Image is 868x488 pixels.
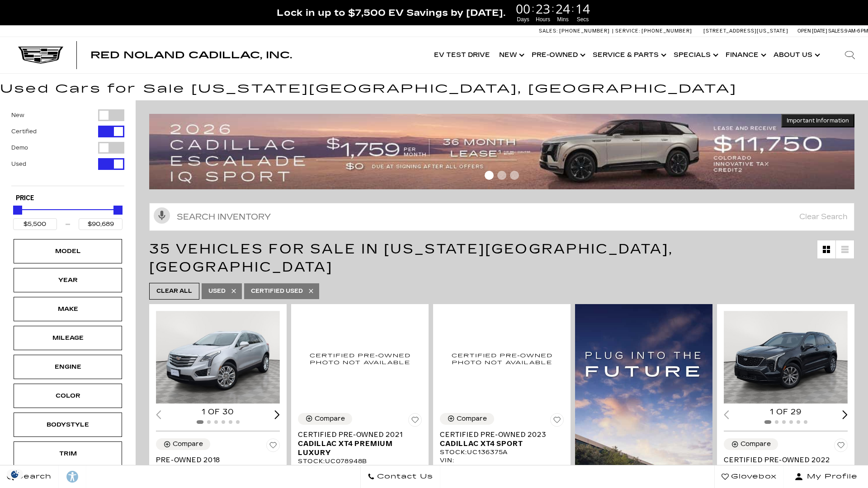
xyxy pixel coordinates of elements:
img: 2022 Cadillac XT4 Sport 1 [724,311,848,404]
span: Certified Pre-Owned 2022 [724,455,841,465]
button: Compare Vehicle [156,438,210,450]
div: 1 of 29 [724,407,848,417]
a: Contact Us [360,465,440,488]
div: Stock : UC078948B [298,457,422,465]
div: Minimum Price [13,206,22,215]
span: : [552,2,554,15]
div: BodystyleBodystyle [14,413,122,437]
section: Click to Open Cookie Consent Modal [5,469,25,479]
div: 1 / 2 [156,311,280,404]
div: Bodystyle [45,420,90,430]
img: Cadillac Dark Logo with Cadillac White Text [18,47,63,64]
a: New [495,37,527,73]
a: Specials [669,37,721,73]
img: 2509-September-FOM-Escalade-IQ-Lease9 [149,114,854,189]
span: Open [DATE] [797,28,827,34]
div: EngineEngine [14,355,122,379]
span: Service: [615,28,640,34]
img: Opt-Out Icon [5,469,25,479]
svg: Click to toggle on voice search [154,207,170,224]
a: Certified Pre-Owned 2021Cadillac XT4 Premium Luxury [298,430,422,457]
div: ModelModel [14,239,122,263]
button: Compare Vehicle [298,413,352,425]
label: Certified [11,127,37,136]
div: YearYear [14,268,122,292]
span: Pre-Owned 2018 [156,455,273,465]
span: Certified Pre-Owned 2023 [440,430,557,439]
div: Color [45,391,90,401]
a: Pre-Owned 2018Cadillac XT5 Premium Luxury AWD [156,455,280,483]
span: My Profile [803,470,858,483]
button: Important Information [781,114,854,127]
div: Year [45,275,90,285]
label: Demo [11,143,28,152]
div: Filter by Vehicle Type [11,109,124,186]
span: Sales: [539,28,558,34]
span: [PHONE_NUMBER] [642,28,692,34]
span: [PHONE_NUMBER] [559,28,610,34]
button: Open user profile menu [784,465,868,488]
span: Glovebox [729,470,777,483]
a: Red Noland Cadillac, Inc. [90,51,292,60]
a: Service & Parts [588,37,669,73]
a: Close [853,5,863,15]
div: Model [45,246,90,256]
span: 9 AM-6 PM [844,28,868,34]
span: Sales: [828,28,844,34]
span: 35 Vehicles for Sale in [US_STATE][GEOGRAPHIC_DATA], [GEOGRAPHIC_DATA] [149,241,673,275]
h5: Price [16,194,120,202]
span: Lock in up to $7,500 EV Savings by [DATE]. [277,7,505,19]
span: 00 [514,2,532,15]
div: Engine [45,362,90,372]
button: Compare Vehicle [440,413,494,425]
span: Certified Used [251,286,303,297]
img: 2021 Cadillac XT4 Premium Luxury [298,311,422,406]
span: 24 [554,2,571,15]
button: Save Vehicle [550,413,564,430]
span: Clear All [156,286,192,297]
div: Mileage [45,333,90,343]
span: Mins [554,15,571,23]
img: 2023 Cadillac XT4 Sport [440,311,564,406]
button: Save Vehicle [408,413,422,430]
span: Go to slide 2 [497,171,506,180]
button: Save Vehicle [266,438,280,455]
a: Certified Pre-Owned 2023Cadillac XT4 Sport [440,430,564,448]
div: Next slide [842,410,848,419]
div: Compare [173,440,203,448]
span: Go to slide 1 [485,171,494,180]
input: Search Inventory [149,203,854,231]
button: Save Vehicle [834,438,848,455]
label: New [11,111,24,120]
div: Stock : UC136375A [440,448,564,456]
div: Trim [45,449,90,459]
span: : [532,2,534,15]
span: Important Information [787,117,849,124]
input: Minimum [13,218,57,230]
span: 23 [534,2,552,15]
a: Service: [PHONE_NUMBER] [612,28,694,33]
div: VIN: [US_VEHICLE_IDENTIFICATION_NUMBER] [440,456,564,473]
div: Make [45,304,90,314]
span: Cadillac XT4 Premium Luxury [298,439,415,457]
span: Go to slide 3 [510,171,519,180]
div: Maximum Price [113,206,123,215]
span: Search [14,470,52,483]
a: Glovebox [714,465,784,488]
span: Contact Us [375,470,433,483]
img: 2018 Cadillac XT5 Premium Luxury AWD 1 [156,311,280,404]
button: Compare Vehicle [724,438,778,450]
span: : [571,2,574,15]
div: ColorColor [14,384,122,408]
span: Certified Pre-Owned 2021 [298,430,415,439]
span: Cadillac XT4 Sport [440,439,557,448]
div: TrimTrim [14,441,122,466]
div: 1 / 2 [724,311,848,404]
a: Pre-Owned [527,37,588,73]
div: 1 of 30 [156,407,280,417]
a: [STREET_ADDRESS][US_STATE] [703,28,788,34]
span: Secs [574,15,591,23]
span: Days [514,15,532,23]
